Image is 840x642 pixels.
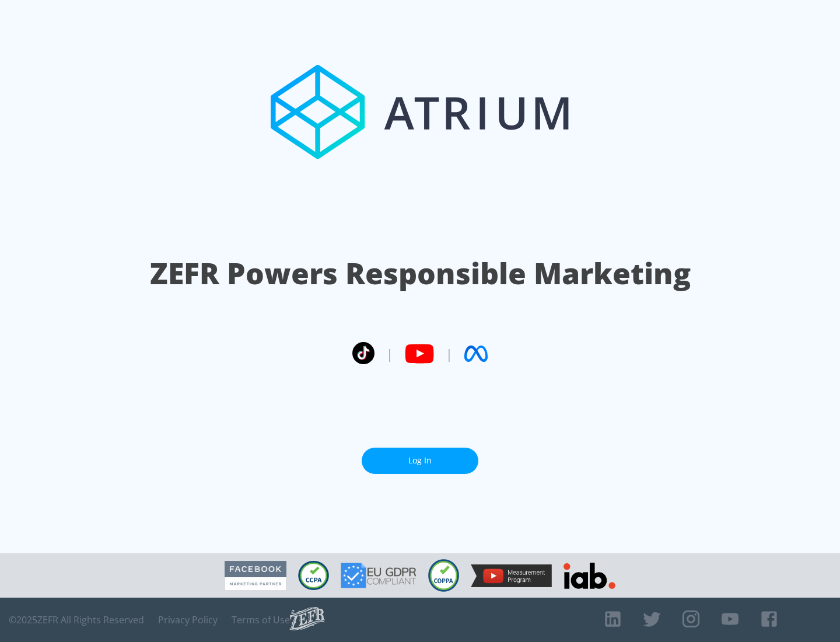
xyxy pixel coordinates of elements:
img: YouTube Measurement Program [471,564,552,587]
span: © 2025 ZEFR All Rights Reserved [9,614,144,626]
img: COPPA Compliant [428,559,459,592]
span: | [386,345,393,362]
img: Facebook Marketing Partner [225,561,286,591]
h1: ZEFR Powers Responsible Marketing [150,253,691,294]
a: Terms of Use [232,614,290,626]
img: CCPA Compliant [298,561,329,590]
img: GDPR Compliant [341,563,416,588]
a: Log In [362,448,478,474]
span: | [446,345,453,362]
img: IAB [563,563,615,589]
a: Privacy Policy [158,614,218,626]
